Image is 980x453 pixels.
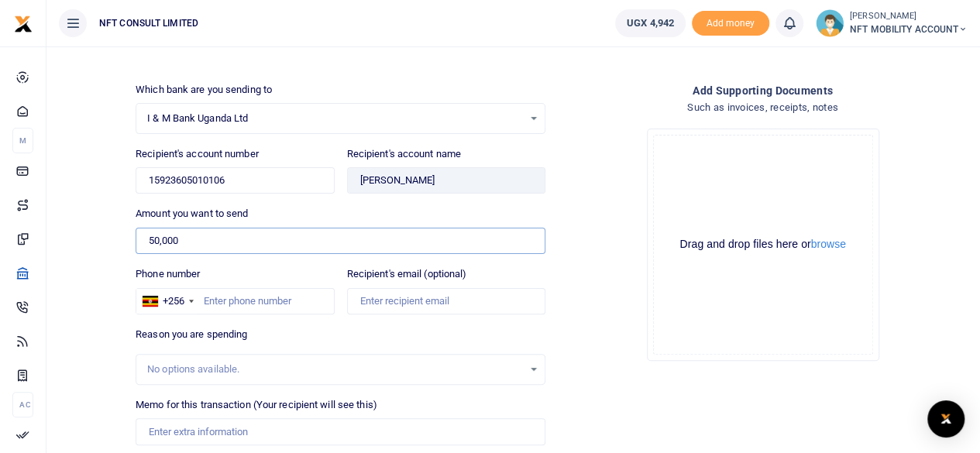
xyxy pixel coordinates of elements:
[14,15,33,33] img: logo-small
[93,16,205,30] span: NFT CONSULT LIMITED
[850,22,968,36] span: NFT MOBILITY ACCOUNT
[850,10,968,23] small: [PERSON_NAME]
[692,11,769,36] li: Toup your wallet
[647,129,879,361] div: File Uploader
[692,11,769,36] span: Add money
[347,146,461,162] label: Recipient's account name
[136,206,248,221] label: Amount you want to send
[136,289,198,314] div: Uganda: +256
[558,99,968,116] h4: Such as invoices, receipts, notes
[816,9,968,37] a: profile-user [PERSON_NAME] NFT MOBILITY ACCOUNT
[558,82,968,99] h4: Add supporting Documents
[136,167,334,194] input: Enter account number
[136,266,200,282] label: Phone number
[136,327,247,342] label: Reason you are spending
[654,237,872,252] div: Drag and drop files here or
[136,397,377,413] label: Memo for this transaction (Your recipient will see this)
[811,239,846,249] button: browse
[163,293,184,309] div: +256
[609,9,692,37] li: Wallet ballance
[816,9,844,37] img: profile-user
[147,111,523,126] span: I & M Bank Uganda Ltd
[347,266,467,282] label: Recipient's email (optional)
[12,128,33,153] li: M
[136,82,272,98] label: Which bank are you sending to
[692,16,769,28] a: Add money
[347,288,545,314] input: Enter recipient email
[147,362,523,377] div: No options available.
[136,418,545,444] input: Enter extra information
[627,15,674,31] span: UGX 4,942
[347,167,545,194] input: Loading name...
[12,392,33,417] li: Ac
[136,146,259,162] label: Recipient's account number
[615,9,686,37] a: UGX 4,942
[136,228,545,254] input: UGX
[927,400,965,438] div: Open Intercom Messenger
[14,17,33,29] a: logo-small logo-large logo-large
[136,288,334,314] input: Enter phone number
